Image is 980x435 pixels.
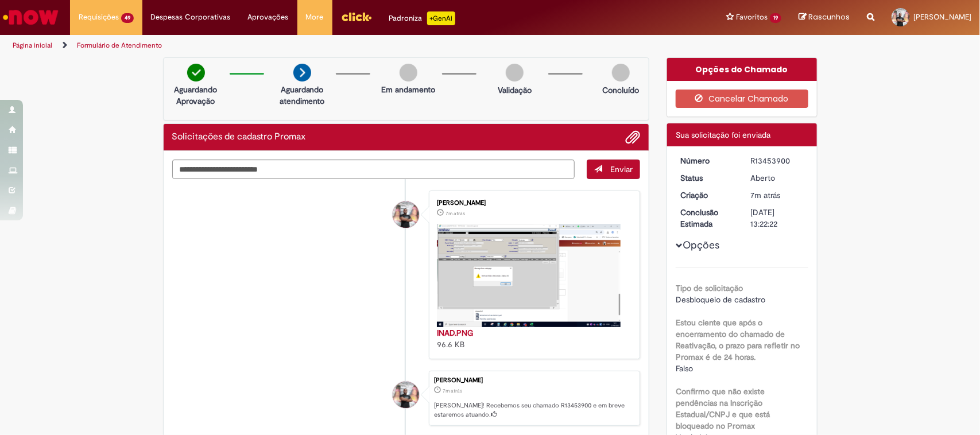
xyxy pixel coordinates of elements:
[434,401,634,419] p: [PERSON_NAME]! Recebemos seu chamado R13453900 e em breve estaremos atuando.
[676,130,770,140] span: Sua solicitação foi enviada
[676,386,770,431] b: Confirmo que não existe pendências na Inscrição Estadual/CNPJ e que está bloqueado no Promax
[187,64,205,81] img: check-circle-green.png
[172,371,641,426] li: Talles Silva Miranda
[274,84,330,107] p: Aguardando atendimento
[672,189,742,201] dt: Criação
[437,328,473,338] a: INAD.PNG
[587,160,640,179] button: Enviar
[672,155,742,166] dt: Número
[389,11,455,25] div: Padroniza
[676,317,800,362] b: Estou ciente que após o encerramento do chamado de Reativação, o prazo para refletir no Promax é ...
[625,130,640,145] button: Adicionar anexos
[434,377,634,384] div: [PERSON_NAME]
[393,382,419,408] div: Talles Silva Miranda
[393,201,419,228] div: Talles Silva Miranda
[293,64,311,81] img: arrow-next.png
[799,12,850,23] a: Rascunhos
[1,6,60,29] img: ServiceNow
[427,11,455,25] p: +GenAi
[676,363,693,374] span: Falso
[808,11,850,22] span: Rascunhos
[446,210,465,217] span: 7m atrás
[306,11,324,23] span: More
[498,84,532,96] p: Validação
[667,58,817,81] div: Opções do Chamado
[751,190,781,200] span: 7m atrás
[341,8,372,25] img: click_logo_yellow_360x200.png
[9,35,645,56] ul: Trilhas de página
[13,41,52,50] a: Página inicial
[400,64,417,81] img: img-circle-grey.png
[437,200,628,207] div: [PERSON_NAME]
[381,84,435,95] p: Em andamento
[770,13,781,23] span: 19
[751,155,804,166] div: R13453900
[443,387,462,394] time: 27/08/2025 17:22:15
[751,172,804,184] div: Aberto
[913,12,971,22] span: [PERSON_NAME]
[172,132,306,142] h2: Solicitações de cadastro Promax Histórico de tíquete
[751,189,804,201] div: 27/08/2025 17:22:15
[676,294,765,305] span: Desbloqueio de cadastro
[751,190,781,200] time: 27/08/2025 17:22:15
[676,283,743,293] b: Tipo de solicitação
[437,327,628,350] div: 96.6 KB
[751,207,804,230] div: [DATE] 13:22:22
[151,11,231,23] span: Despesas Corporativas
[676,90,808,108] button: Cancelar Chamado
[248,11,289,23] span: Aprovações
[602,84,639,96] p: Concluído
[736,11,768,23] span: Favoritos
[168,84,224,107] p: Aguardando Aprovação
[612,64,630,81] img: img-circle-grey.png
[610,164,633,174] span: Enviar
[672,172,742,184] dt: Status
[446,210,465,217] time: 27/08/2025 17:22:12
[443,387,462,394] span: 7m atrás
[672,207,742,230] dt: Conclusão Estimada
[79,11,119,23] span: Requisições
[121,13,134,23] span: 49
[172,160,575,180] textarea: Digite sua mensagem aqui...
[506,64,524,81] img: img-circle-grey.png
[77,41,162,50] a: Formulário de Atendimento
